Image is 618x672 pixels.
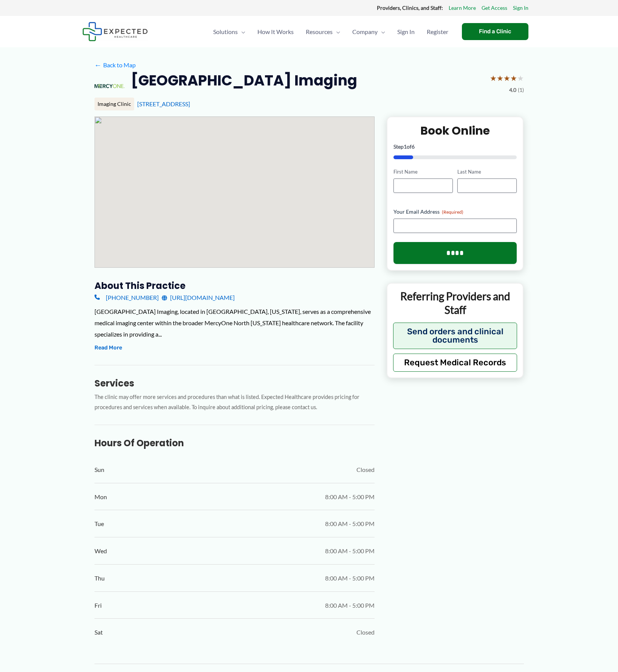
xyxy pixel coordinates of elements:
[377,5,443,11] strong: Providers, Clinics, and Staff:
[497,71,503,85] span: ★
[94,292,159,303] a: [PHONE_NUMBER]
[513,3,528,13] a: Sign In
[94,343,122,352] button: Read More
[427,19,448,45] span: Register
[257,19,294,45] span: How It Works
[131,71,357,90] h2: [GEOGRAPHIC_DATA] Imaging
[300,19,346,45] a: ResourcesMenu Toggle
[325,518,375,529] span: 8:00 AM - 5:00 PM
[393,354,517,372] button: Request Medical Records
[306,19,333,45] span: Resources
[94,464,104,475] span: Sun
[393,168,453,175] label: First Name
[94,491,107,503] span: Mon
[333,19,340,45] span: Menu Toggle
[503,71,510,85] span: ★
[207,19,454,45] nav: Primary Site Navigation
[510,71,517,85] span: ★
[442,209,463,215] span: (Required)
[94,627,103,638] span: Sat
[162,292,235,303] a: [URL][DOMAIN_NAME]
[457,168,517,175] label: Last Name
[356,464,375,475] span: Closed
[490,71,497,85] span: ★
[421,19,454,45] a: Register
[94,61,102,68] span: ←
[517,71,524,85] span: ★
[94,545,107,557] span: Wed
[325,600,375,611] span: 8:00 AM - 5:00 PM
[404,143,407,150] span: 1
[213,19,238,45] span: Solutions
[462,23,528,40] a: Find a Clinic
[482,3,507,13] a: Get Access
[346,19,391,45] a: CompanyMenu Toggle
[352,19,378,45] span: Company
[412,143,415,150] span: 6
[94,392,375,413] p: The clinic may offer more services and procedures than what is listed. Expected Healthcare provid...
[137,100,190,107] a: [STREET_ADDRESS]
[94,600,102,611] span: Fri
[94,280,375,292] h3: About this practice
[82,22,148,41] img: Expected Healthcare Logo - side, dark font, small
[509,85,516,95] span: 4.0
[94,377,375,389] h3: Services
[207,19,251,45] a: SolutionsMenu Toggle
[94,59,136,71] a: ←Back to Map
[94,518,104,529] span: Tue
[393,144,517,149] p: Step of
[251,19,300,45] a: How It Works
[397,19,415,45] span: Sign In
[393,208,517,216] label: Your Email Address
[518,85,524,95] span: (1)
[393,289,517,317] p: Referring Providers and Staff
[378,19,385,45] span: Menu Toggle
[94,98,134,110] div: Imaging Clinic
[325,491,375,503] span: 8:00 AM - 5:00 PM
[94,437,375,449] h3: Hours of Operation
[94,306,375,340] div: [GEOGRAPHIC_DATA] Imaging, located in [GEOGRAPHIC_DATA], [US_STATE], serves as a comprehensive me...
[325,573,375,584] span: 8:00 AM - 5:00 PM
[393,323,517,349] button: Send orders and clinical documents
[449,3,476,13] a: Learn More
[391,19,421,45] a: Sign In
[356,627,375,638] span: Closed
[325,545,375,557] span: 8:00 AM - 5:00 PM
[393,123,517,138] h2: Book Online
[238,19,245,45] span: Menu Toggle
[94,573,105,584] span: Thu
